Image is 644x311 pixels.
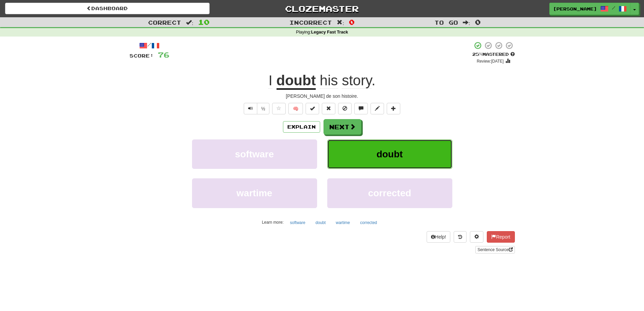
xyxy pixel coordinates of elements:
span: Incorrect [289,19,332,26]
button: Favorite sentence (alt+f) [272,103,286,114]
span: To go [434,19,458,26]
button: corrected [327,178,452,208]
div: [PERSON_NAME] de son histoire. [129,93,515,99]
strong: Legacy Fast Track [311,30,348,35]
button: Explain [283,121,320,133]
div: / [129,41,169,50]
span: / [612,5,615,10]
span: : [337,20,344,25]
button: Report [487,231,515,243]
span: : [463,20,470,25]
span: 76 [158,50,169,59]
span: : [186,20,193,25]
button: Set this sentence to 100% Mastered (alt+m) [306,103,319,114]
button: wartime [332,218,354,228]
span: Correct [148,19,181,26]
button: Add to collection (alt+a) [387,103,400,114]
button: software [286,218,309,228]
span: corrected [368,188,411,198]
a: [PERSON_NAME] / [549,3,630,15]
button: corrected [356,218,381,228]
small: Learn more: [262,220,284,225]
button: software [192,139,317,169]
span: story [342,72,372,89]
a: Dashboard [5,3,210,14]
button: ½ [257,103,270,114]
button: doubt [327,139,452,169]
button: doubt [312,218,329,228]
span: software [235,149,274,159]
span: 0 [475,18,481,26]
span: his [320,72,338,89]
u: doubt [277,72,316,90]
button: Reset to 0% Mastered (alt+r) [322,103,335,114]
button: Round history (alt+y) [454,231,467,243]
a: Clozemaster [220,3,424,15]
button: Discuss sentence (alt+u) [354,103,368,114]
span: I [268,72,272,89]
button: Next [324,119,361,135]
button: wartime [192,178,317,208]
span: wartime [237,188,272,198]
span: doubt [377,149,403,159]
small: Review: [DATE] [477,59,504,64]
a: Sentence Source [475,246,515,253]
div: Text-to-speech controls [242,103,270,114]
button: Play sentence audio (ctl+space) [244,103,257,114]
button: Edit sentence (alt+d) [371,103,384,114]
button: Help! [427,231,451,243]
span: 10 [198,18,210,26]
button: Ignore sentence (alt+i) [338,103,352,114]
span: 0 [349,18,355,26]
button: 🧠 [288,103,303,114]
span: Score: [129,53,154,59]
span: [PERSON_NAME] [553,6,597,12]
span: . [316,72,376,89]
span: 25 % [472,51,482,57]
div: Mastered [472,51,515,58]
